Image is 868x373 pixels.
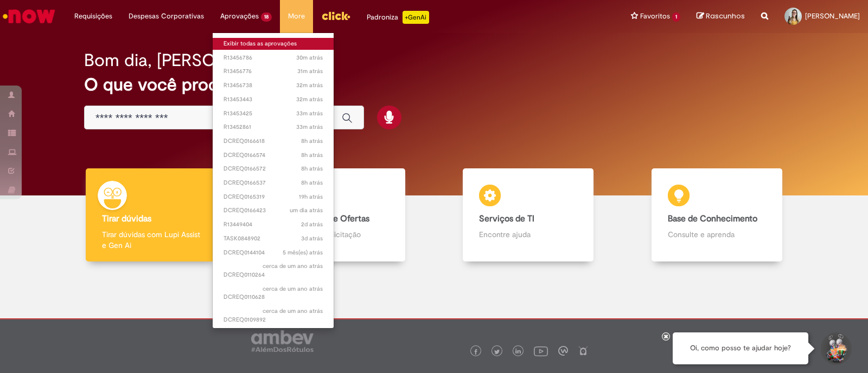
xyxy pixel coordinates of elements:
a: Rascunhos [697,11,745,22]
b: Catálogo de Ofertas [291,213,369,224]
time: 28/08/2025 11:03:19 [296,54,323,62]
p: Encontre ajuda [479,229,577,240]
time: 18/03/2025 07:31:59 [283,248,323,257]
a: Aberto DCREQ0166618 : [213,135,334,147]
div: Padroniza [367,11,429,24]
p: Tirar dúvidas com Lupi Assist e Gen Ai [102,229,200,251]
span: 30m atrás [296,54,323,62]
span: Rascunhos [706,11,745,21]
button: Iniciar Conversa de Suporte [819,332,852,365]
a: Tirar dúvidas Tirar dúvidas com Lupi Assist e Gen Ai [57,168,246,262]
span: R13456738 [224,81,323,90]
span: 1 [672,12,680,22]
a: Aberto TASK0848902 : [213,233,334,245]
p: Consulte e aprenda [668,229,766,240]
span: 31m atrás [297,67,323,75]
time: 28/08/2025 11:01:56 [296,81,323,89]
span: TASK0848902 [224,234,323,243]
img: click_logo_yellow_360x200.png [321,8,350,24]
span: um dia atrás [290,206,323,214]
time: 28/08/2025 03:51:26 [301,179,323,187]
span: R13453425 [224,109,323,118]
span: DCREQ0166423 [224,206,323,215]
span: DCREQ0110628 [224,285,323,302]
span: 2d atrás [301,220,323,228]
a: Aberto R13452861 : [213,121,334,133]
span: DCREQ0166618 [224,137,323,146]
span: Despesas Corporativas [129,11,204,22]
span: 5 mês(es) atrás [283,248,323,257]
a: Aberto R13453443 : [213,94,334,106]
span: DCREQ0144104 [224,248,323,257]
span: 8h atrás [301,137,323,145]
span: cerca de um ano atrás [263,285,323,293]
time: 28/08/2025 11:02:39 [297,67,323,75]
span: 19h atrás [299,193,323,201]
time: 27/08/2025 16:43:03 [299,193,323,201]
a: Aberto DCREQ0144104 : [213,247,334,259]
a: Aberto DCREQ0110628 : [213,283,334,303]
a: Aberto DCREQ0109892 : [213,305,334,325]
b: Base de Conhecimento [668,213,757,224]
ul: Aprovações [212,32,334,329]
span: DCREQ0166537 [224,179,323,187]
b: Tirar dúvidas [102,213,151,224]
span: cerca de um ano atrás [263,307,323,315]
time: 28/08/2025 03:51:57 [301,137,323,145]
span: R13453443 [224,95,323,104]
img: logo_footer_linkedin.png [515,349,521,355]
a: Catálogo de Ofertas Abra uma solicitação [246,168,435,262]
span: [PERSON_NAME] [805,11,860,21]
span: DCREQ0165319 [224,193,323,201]
time: 27/08/2025 03:51:09 [290,206,323,214]
h2: O que você procura hoje? [84,75,784,94]
time: 28/08/2025 03:51:44 [301,151,323,159]
img: ServiceNow [1,5,57,27]
span: 33m atrás [296,123,323,131]
a: Aberto DCREQ0166537 : [213,177,334,189]
a: Aberto R13456738 : [213,80,334,91]
a: Aberto DCREQ0165319 : [213,191,334,203]
span: Aprovações [220,11,259,22]
span: 33m atrás [296,109,323,117]
span: 32m atrás [296,95,323,103]
p: Abra uma solicitação [291,229,389,240]
p: +GenAi [403,11,429,24]
time: 21/07/2024 03:44:26 [263,307,323,315]
span: R13456776 [224,67,323,76]
span: Favoritos [640,11,670,22]
span: R13449404 [224,220,323,229]
a: Exibir todas as aprovações [213,38,334,50]
img: logo_footer_ambev_rotulo_gray.png [251,330,314,352]
time: 28/08/2025 11:00:59 [296,109,323,117]
span: 8h atrás [301,165,323,173]
span: R13452861 [224,123,323,132]
a: Aberto DCREQ0166423 : [213,205,334,217]
a: Aberto R13449404 : [213,219,334,231]
time: 30/07/2024 13:13:00 [263,262,323,270]
img: logo_footer_youtube.png [534,344,548,358]
time: 30/07/2024 07:34:50 [263,285,323,293]
a: Aberto R13456776 : [213,66,334,77]
a: Aberto R13453425 : [213,108,334,120]
span: 8h atrás [301,179,323,187]
h2: Bom dia, [PERSON_NAME] [84,51,292,70]
img: logo_footer_twitter.png [494,349,500,355]
span: DCREQ0166574 [224,151,323,160]
span: 18 [261,12,272,22]
b: Serviços de TI [479,213,534,224]
span: 32m atrás [296,81,323,89]
time: 25/08/2025 18:18:06 [301,234,323,243]
span: More [288,11,305,22]
span: DCREQ0110264 [224,262,323,279]
img: logo_footer_workplace.png [558,346,568,356]
time: 28/08/2025 11:01:30 [296,95,323,103]
span: 8h atrás [301,151,323,159]
a: Aberto DCREQ0110264 : [213,260,334,280]
a: Serviços de TI Encontre ajuda [434,168,623,262]
span: Requisições [74,11,112,22]
div: Oi, como posso te ajudar hoje? [673,332,808,364]
img: logo_footer_facebook.png [473,349,478,355]
a: Aberto R13456786 : [213,52,334,64]
img: logo_footer_naosei.png [578,346,588,356]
